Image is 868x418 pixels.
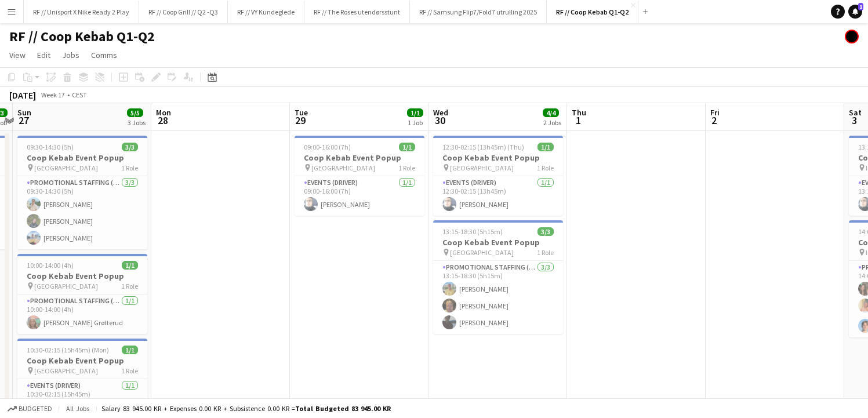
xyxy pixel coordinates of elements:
div: Salary 83 945.00 KR + Expenses 0.00 KR + Subsistence 0.00 KR = [101,404,391,413]
span: Fri [710,107,720,118]
app-job-card: 09:30-14:30 (5h)3/3Coop Kebab Event Popup [GEOGRAPHIC_DATA]1 RolePromotional Staffing (Sampling S... [17,136,147,249]
span: Tue [295,107,308,118]
span: 3 [847,114,862,127]
span: 12:30-02:15 (13h45m) (Thu) [442,143,524,151]
span: View [9,50,26,60]
span: 29 [293,114,308,127]
div: 2 Jobs [543,118,561,127]
a: Edit [32,48,55,63]
a: 1 [848,5,862,19]
span: 5/5 [127,108,143,117]
app-job-card: 12:30-02:15 (13h45m) (Thu)1/1Coop Kebab Event Popup [GEOGRAPHIC_DATA]1 RoleEvents (Driver)1/112:3... [433,136,563,216]
h1: RF // Coop Kebab Q1-Q2 [9,28,155,45]
button: RF // VY Kundeglede [228,1,304,23]
a: View [5,48,30,63]
button: RF // Coop Kebab Q1-Q2 [547,1,638,23]
app-card-role: Promotional Staffing (Sampling Staff)3/313:15-18:30 (5h15m)[PERSON_NAME][PERSON_NAME][PERSON_NAME] [433,261,563,334]
h3: Coop Kebab Event Popup [295,152,424,163]
span: 1/1 [407,108,423,117]
span: 09:30-14:30 (5h) [27,143,74,151]
span: 28 [154,114,171,127]
div: CEST [72,90,87,99]
span: 1 [858,3,863,10]
span: 3/3 [122,143,138,151]
span: 1/1 [122,346,138,354]
div: 3 Jobs [128,118,146,127]
button: RF // Coop Grill // Q2 -Q3 [139,1,228,23]
app-card-role: Promotional Staffing (Sampling Staff)1/110:00-14:00 (4h)[PERSON_NAME] Grøtterud [17,295,147,334]
button: RF // The Roses utendørsstunt [304,1,410,23]
button: Budgeted [6,402,54,415]
button: RF // Samsung Flip7/Fold7 utrulling 2025 [410,1,547,23]
app-job-card: 10:00-14:00 (4h)1/1Coop Kebab Event Popup [GEOGRAPHIC_DATA]1 RolePromotional Staffing (Sampling S... [17,254,147,334]
h3: Coop Kebab Event Popup [17,271,147,281]
span: Wed [433,107,448,118]
span: 2 [709,114,720,127]
span: [GEOGRAPHIC_DATA] [450,248,514,257]
span: 1/1 [122,261,138,270]
span: Total Budgeted 83 945.00 KR [295,404,391,413]
span: Sun [17,107,31,118]
span: [GEOGRAPHIC_DATA] [34,282,98,290]
span: 1 Role [121,163,138,172]
span: Edit [37,50,50,60]
span: 4/4 [543,108,559,117]
app-card-role: Events (Driver)1/112:30-02:15 (13h45m)[PERSON_NAME] [433,176,563,216]
app-user-avatar: Hin Shing Cheung [845,30,859,43]
app-card-role: Events (Driver)1/109:00-16:00 (7h)[PERSON_NAME] [295,176,424,216]
span: 1 [570,114,586,127]
span: 13:15-18:30 (5h15m) [442,227,503,236]
span: 10:00-14:00 (4h) [27,261,74,270]
span: Budgeted [19,405,52,413]
h3: Coop Kebab Event Popup [433,152,563,163]
app-card-role: Promotional Staffing (Sampling Staff)3/309:30-14:30 (5h)[PERSON_NAME][PERSON_NAME][PERSON_NAME] [17,176,147,249]
span: Week 17 [38,90,67,99]
span: 1/1 [537,143,554,151]
app-job-card: 13:15-18:30 (5h15m)3/3Coop Kebab Event Popup [GEOGRAPHIC_DATA]1 RolePromotional Staffing (Samplin... [433,220,563,334]
div: [DATE] [9,89,36,101]
span: [GEOGRAPHIC_DATA] [34,366,98,375]
span: Sat [849,107,862,118]
h3: Coop Kebab Event Popup [433,237,563,248]
span: [GEOGRAPHIC_DATA] [450,163,514,172]
span: 1/1 [399,143,415,151]
span: All jobs [64,404,92,413]
span: 1 Role [398,163,415,172]
span: 1 Role [537,248,554,257]
span: 1 Role [121,366,138,375]
h3: Coop Kebab Event Popup [17,152,147,163]
span: 1 Role [537,163,554,172]
span: Thu [572,107,586,118]
h3: Coop Kebab Event Popup [17,355,147,366]
span: 27 [16,114,31,127]
span: 3/3 [537,227,554,236]
button: RF // Unisport X Nike Ready 2 Play [24,1,139,23]
div: 1 Job [408,118,423,127]
span: 09:00-16:00 (7h) [304,143,351,151]
span: [GEOGRAPHIC_DATA] [311,163,375,172]
span: Jobs [62,50,79,60]
a: Comms [86,48,122,63]
span: 30 [431,114,448,127]
span: [GEOGRAPHIC_DATA] [34,163,98,172]
span: 1 Role [121,282,138,290]
app-job-card: 09:00-16:00 (7h)1/1Coop Kebab Event Popup [GEOGRAPHIC_DATA]1 RoleEvents (Driver)1/109:00-16:00 (7... [295,136,424,216]
span: Comms [91,50,117,60]
span: Mon [156,107,171,118]
a: Jobs [57,48,84,63]
span: 10:30-02:15 (15h45m) (Mon) [27,346,109,354]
